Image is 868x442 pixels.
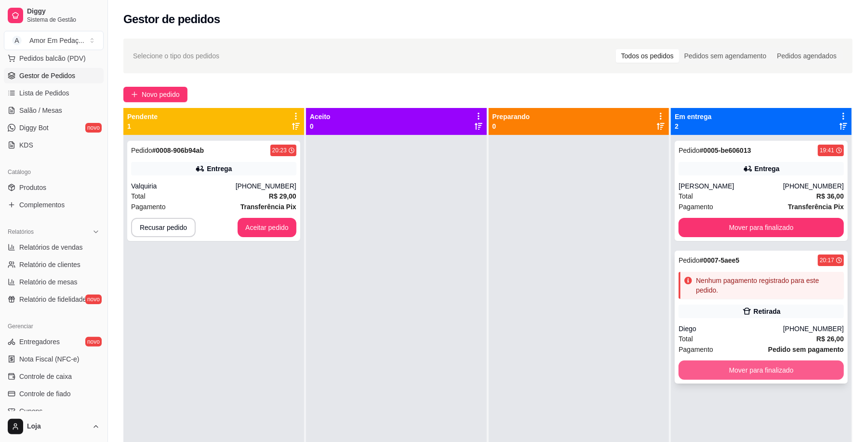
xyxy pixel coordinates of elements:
button: Loja [4,415,104,438]
div: Diego [679,324,783,334]
strong: R$ 29,00 [269,192,296,200]
span: Pedidos balcão (PDV) [19,54,86,63]
button: Pedidos balcão (PDV) [4,51,104,66]
span: Diggy [27,7,100,16]
a: Controle de fiado [4,386,104,402]
strong: R$ 26,00 [816,335,844,343]
div: Todos os pedidos [616,49,679,63]
div: Amor Em Pedaç ... [29,36,84,45]
div: Entrega [755,164,780,174]
div: [PERSON_NAME] [679,181,783,191]
a: Relatório de clientes [4,257,104,272]
span: Nota Fiscal (NFC-e) [19,354,79,364]
span: Cupons [19,406,42,416]
a: Gestor de Pedidos [4,68,104,83]
a: Diggy Botnovo [4,120,104,135]
span: Produtos [19,183,46,192]
div: Pedidos sem agendamento [679,49,772,63]
span: plus [131,91,138,98]
a: Salão / Mesas [4,103,104,118]
strong: R$ 36,00 [816,192,844,200]
span: Pagamento [679,344,713,355]
span: Relatório de fidelidade [19,295,86,304]
button: Novo pedido [123,87,187,102]
span: Lista de Pedidos [19,88,69,98]
a: Lista de Pedidos [4,85,104,101]
p: 1 [127,121,158,131]
h2: Gestor de pedidos [123,12,220,27]
a: DiggySistema de Gestão [4,4,104,27]
span: Complementos [19,200,65,210]
div: 20:23 [272,147,287,154]
span: Sistema de Gestão [27,16,100,24]
span: Novo pedido [142,89,180,100]
div: Valquiria [131,181,236,191]
div: 20:17 [820,256,834,264]
div: Pedidos agendados [772,49,842,63]
a: Complementos [4,197,104,213]
span: Relatório de mesas [19,277,78,287]
button: Select a team [4,31,104,50]
span: Gestor de Pedidos [19,71,75,80]
a: KDS [4,137,104,153]
p: 0 [310,121,331,131]
a: Nota Fiscal (NFC-e) [4,351,104,367]
strong: # 0005-be606013 [700,147,751,154]
span: Total [679,334,693,344]
p: Em entrega [675,112,711,121]
div: [PHONE_NUMBER] [236,181,296,191]
p: Pendente [127,112,158,121]
strong: Transferência Pix [788,203,844,211]
p: 0 [493,121,530,131]
button: Aceitar pedido [238,218,296,237]
button: Recusar pedido [131,218,196,237]
div: Entrega [207,164,232,174]
p: Aceito [310,112,331,121]
p: Preparando [493,112,530,121]
a: Produtos [4,180,104,195]
div: Gerenciar [4,319,104,334]
a: Relatórios de vendas [4,240,104,255]
span: Diggy Bot [19,123,49,133]
span: Controle de fiado [19,389,71,399]
strong: # 0008-906b94ab [152,147,204,154]
span: Pagamento [679,201,713,212]
strong: # 0007-5aee5 [700,256,740,264]
span: Salão / Mesas [19,106,62,115]
a: Relatório de fidelidadenovo [4,292,104,307]
strong: Pedido sem pagamento [768,346,844,353]
span: Total [131,191,146,201]
span: Relatórios [8,228,34,236]
span: Selecione o tipo dos pedidos [133,51,219,61]
div: Nenhum pagamento registrado para este pedido. [696,276,840,295]
span: A [12,36,22,45]
div: Retirada [754,307,781,316]
div: Catálogo [4,164,104,180]
span: Pagamento [131,201,166,212]
div: [PHONE_NUMBER] [783,181,844,191]
span: Pedido [679,147,700,154]
span: Total [679,191,693,201]
strong: Transferência Pix [240,203,296,211]
span: Pedido [131,147,152,154]
span: Relatórios de vendas [19,242,83,252]
span: Relatório de clientes [19,260,80,269]
a: Controle de caixa [4,369,104,384]
span: Loja [27,422,88,431]
p: 2 [675,121,711,131]
span: KDS [19,140,33,150]
span: Entregadores [19,337,60,347]
a: Entregadoresnovo [4,334,104,349]
button: Mover para finalizado [679,361,844,380]
span: Controle de caixa [19,372,72,381]
button: Mover para finalizado [679,218,844,237]
div: 19:41 [820,147,834,154]
div: [PHONE_NUMBER] [783,324,844,334]
span: Pedido [679,256,700,264]
a: Cupons [4,403,104,419]
a: Relatório de mesas [4,274,104,290]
